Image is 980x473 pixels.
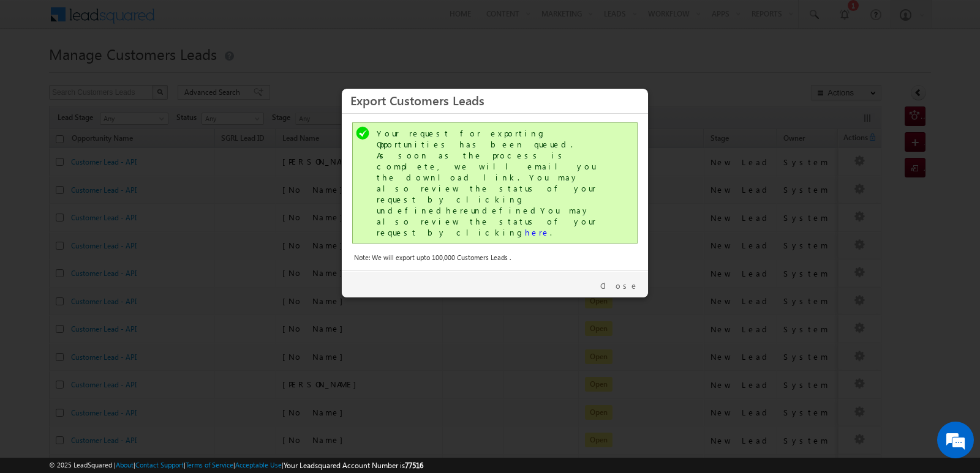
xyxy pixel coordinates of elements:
[235,461,282,469] a: Acceptable Use
[354,252,636,263] div: Note: We will export upto 100,000 Customers Leads .
[525,227,550,237] a: here
[284,461,423,470] span: Your Leadsquared Account Number is
[350,89,639,111] h3: Export Customers Leads
[377,128,616,238] div: Your request for exporting Opportunities has been queued. As soon as the process is complete, we ...
[116,461,134,469] a: About
[49,460,423,471] span: © 2025 LeadSquared | | | | |
[600,280,639,291] a: Close
[135,461,184,469] a: Contact Support
[186,461,233,469] a: Terms of Service
[405,461,423,470] span: 77516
